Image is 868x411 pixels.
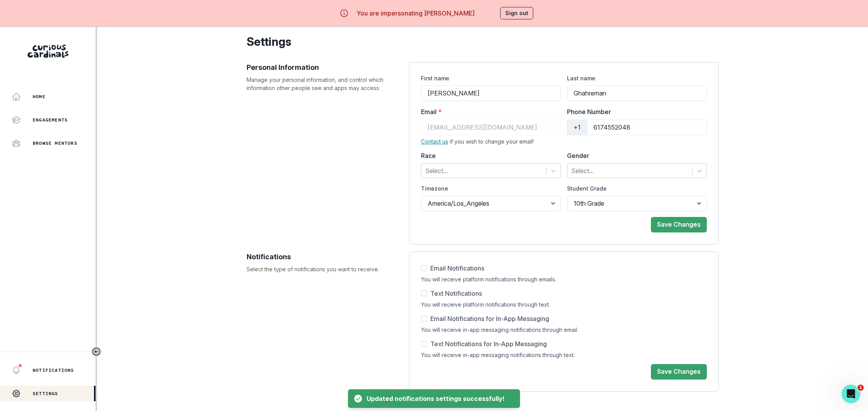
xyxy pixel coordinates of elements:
p: Settings [33,390,58,397]
label: Student Grade [567,184,702,192]
iframe: Intercom live chat [842,385,860,403]
p: Notifications [247,251,402,262]
div: You will receive platform notifications through emails. [421,276,706,283]
span: Email Notifications for In-App Messaging [430,314,549,323]
p: You are impersonating [PERSON_NAME] [357,9,475,18]
label: First name [421,74,556,82]
div: You will receive in-app messaging notifications through text. [421,352,706,358]
img: Curious Cardinals Logo [28,45,68,58]
button: Save Changes [651,217,707,232]
p: Settings [247,33,719,50]
label: Gender [567,151,702,160]
span: Email Notifications [430,264,484,273]
div: +1 [567,120,587,135]
button: Toggle sidebar [91,347,101,357]
label: Phone Number [567,107,702,116]
p: Personal Information [247,62,402,73]
label: Email [421,107,556,116]
p: Manage your personal information, and control which information other people see and apps may acc... [247,76,402,92]
label: Last name [567,74,702,82]
span: 1 [858,385,864,391]
p: Select the type of notifications you want to receive. [247,265,402,273]
div: You will receive in-app messaging notifications through email. [421,326,706,333]
p: Home [33,94,45,100]
p: Engagements [33,117,68,123]
button: Save Changes [651,364,707,380]
button: Sign out [500,7,533,19]
p: Notifications [33,367,74,373]
a: Contact us [421,138,448,145]
label: Race [421,151,556,160]
div: if you wish to change your email! [421,138,561,145]
p: Browse Mentors [33,140,77,146]
span: Text Notifications [430,289,482,298]
div: You will receive platform notifications through text. [421,301,706,308]
span: Text Notifications for In-App Messaging [430,339,547,349]
label: Timezone [421,184,556,192]
div: Updated notifications settings successfully! [367,394,504,403]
